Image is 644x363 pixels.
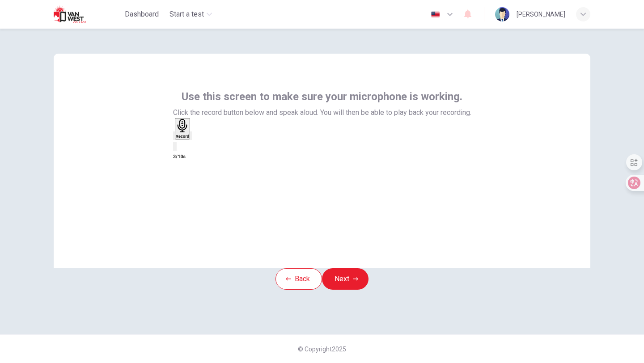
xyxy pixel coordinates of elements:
span: Start a test [169,9,204,20]
h6: Record [176,134,190,139]
button: Record [175,118,191,139]
span: © Copyright 2025 [298,346,346,353]
span: Click the record button below and speak aloud. You will then be able to play back your recording. [173,107,471,118]
span: Dashboard [125,9,159,20]
h6: 3/10s [173,152,471,162]
button: Back [275,268,322,290]
div: [PERSON_NAME] [517,9,565,20]
span: Use this screen to make sure your microphone is working. [182,89,462,104]
img: en [430,11,441,18]
button: Start a test [166,6,216,22]
button: Dashboard [121,6,162,22]
a: Van West logo [54,5,121,23]
img: Profile picture [495,7,509,21]
img: Van West logo [54,5,101,23]
button: Next [322,268,369,290]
